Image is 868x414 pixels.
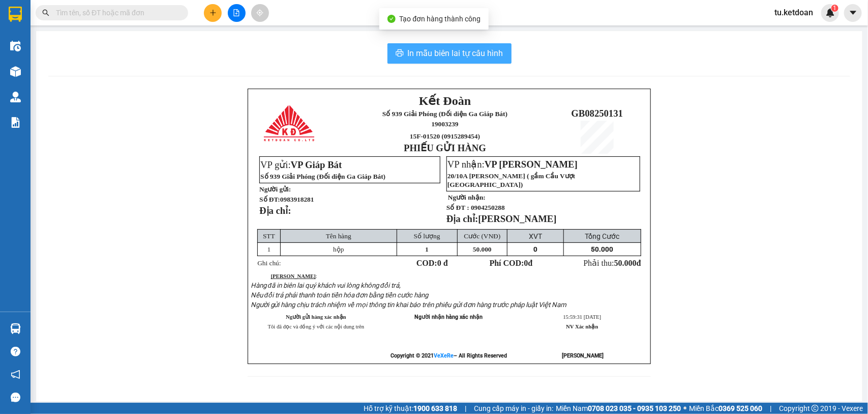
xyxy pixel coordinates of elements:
span: Số lượng [414,232,440,240]
img: logo [5,33,27,69]
strong: Địa chỉ: [259,205,291,216]
span: search [42,9,49,16]
strong: [PERSON_NAME] [562,352,604,359]
span: 15F-01520 (0915289454) [410,132,480,140]
span: | [465,403,466,414]
strong: Số ĐT: [259,196,314,203]
strong: 0708 023 035 - 0935 103 250 [588,404,681,412]
span: In mẫu biên lai tự cấu hình [408,47,503,60]
span: 0983918281 [280,196,314,203]
span: 0 đ [437,259,448,267]
span: Kết Đoàn [36,6,87,19]
strong: [PERSON_NAME] [271,273,316,279]
span: notification [11,370,20,379]
span: VP Giáp Bát [291,159,342,170]
img: logo [264,105,316,142]
span: Người gửi hàng chịu trách nhiệm về mọi thông tin khai báo trên phiếu gửi đơn hàng trước pháp luật... [251,301,566,309]
span: 50.000 [473,245,492,253]
span: Kết Đoàn [419,94,471,107]
span: 1 [267,245,271,253]
span: 0 [524,259,528,267]
span: 50.000 [591,245,613,253]
span: đ [637,259,641,267]
span: 50.000 [614,259,637,267]
span: plus [209,9,217,16]
span: VP nhận: [447,159,578,170]
span: 15F-01520 (0915289454) [43,57,81,72]
span: Nếu đổi trả phải thanh toán tiền hóa đơn bằng tiền cước hàng [251,291,429,299]
span: GB08250130 [96,51,147,62]
a: VeXeRe [434,352,454,359]
strong: Người nhận: [448,194,486,201]
span: aim [256,9,263,16]
span: Số 939 Giải Phóng (Đối diện Ga Giáp Bát) [260,173,385,180]
span: Số 939 Giải Phóng (Đối diện Ga Giáp Bát) [382,110,507,118]
span: 15:59:31 [DATE] [563,314,601,320]
span: message [11,393,20,402]
span: Số 939 Giải Phóng (Đối diện Ga Giáp Bát) [35,21,89,45]
span: ⚪️ [683,406,686,410]
span: 1 [425,245,429,253]
img: warehouse-icon [10,41,21,51]
strong: PHIẾU GỬI HÀNG [36,74,87,96]
span: copyright [812,405,819,412]
span: Tạo đơn hàng thành công [400,15,481,23]
span: 0 [533,245,537,253]
strong: COD: [416,259,448,267]
span: Tôi đã đọc và đồng ý với các nội dung trên [268,324,365,329]
button: caret-down [844,4,862,22]
span: Miền Nam [556,403,681,414]
span: 1 [833,5,836,12]
sup: 1 [831,5,839,12]
strong: Số ĐT : [446,204,469,211]
span: Người nhận hàng xác nhận [414,314,483,320]
span: Hàng đã in biên lai quý khách vui lòng không đổi trả, [251,282,401,289]
span: check-circle [387,15,396,23]
strong: PHIẾU GỬI HÀNG [404,143,486,153]
span: Ghi chú: [257,259,281,267]
img: logo-vxr [9,7,22,22]
span: caret-down [849,8,858,17]
strong: Địa chỉ: [446,213,478,224]
img: warehouse-icon [10,92,21,102]
button: aim [251,4,269,22]
span: 20/10A [PERSON_NAME] ( gầm Cầu Vượt [GEOGRAPHIC_DATA]) [447,172,575,188]
span: Miền Bắc [689,403,762,414]
input: Tìm tên, số ĐT hoặc mã đơn [56,7,176,18]
span: 0904250288 [471,204,505,211]
img: warehouse-icon [10,66,21,77]
strong: 1900 633 818 [413,404,457,412]
strong: NV Xác nhận [566,324,598,329]
strong: Người gửi: [259,185,291,193]
img: icon-new-feature [826,8,835,17]
button: printerIn mẫu biên lai tự cấu hình [387,43,512,64]
span: Phải thu: [584,259,641,267]
span: hộp [333,245,344,253]
button: plus [204,4,222,22]
span: 19003239 [48,47,75,54]
strong: 0369 525 060 [719,404,762,412]
button: file-add [228,4,246,22]
span: VP [PERSON_NAME] [485,159,578,170]
span: tu.ketdoan [766,6,821,19]
span: Hỗ trợ kỹ thuật: [364,403,457,414]
span: : [271,273,317,279]
td: XVT [507,230,563,243]
span: question-circle [11,347,20,356]
strong: Phí COD: đ [490,259,533,267]
span: STT [263,232,275,240]
img: warehouse-icon [10,323,21,334]
span: file-add [233,9,240,16]
span: Cước (VNĐ) [464,232,501,240]
span: VP gửi: [260,159,342,170]
strong: Copyright © 2021 – All Rights Reserved [391,352,507,359]
strong: Người gửi hàng xác nhận [286,314,346,320]
span: GB08250131 [572,108,623,119]
span: printer [396,49,404,59]
span: [PERSON_NAME] [478,213,556,224]
td: Tổng Cước [563,230,641,243]
span: 19003239 [431,120,458,128]
span: Tên hàng [326,232,351,240]
span: | [770,403,771,414]
img: solution-icon [10,117,21,128]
